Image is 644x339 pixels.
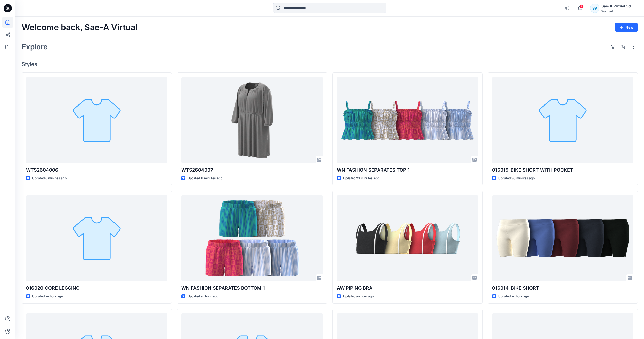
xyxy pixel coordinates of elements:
[492,195,633,281] a: 016014_BIKE SHORT
[181,285,323,292] p: WN FASHION SEPARATES BOTTOM 1
[188,176,222,181] p: Updated 11 minutes ago
[26,166,167,174] p: WTS2604006
[498,176,535,181] p: Updated 36 minutes ago
[343,294,374,299] p: Updated an hour ago
[601,3,638,9] div: Sae-A Virtual 3d Team
[492,285,633,292] p: 016014_BIKE SHORT
[22,61,638,67] h4: Styles
[337,77,478,163] a: WN FASHION SEPARATES TOP 1
[32,294,63,299] p: Updated an hour ago
[615,23,638,32] button: New
[590,4,599,13] div: SA
[22,43,48,51] h2: Explore
[26,285,167,292] p: 016020_CORE LEGGING
[188,294,218,299] p: Updated an hour ago
[337,195,478,281] a: AW PIPING BRA
[601,9,638,13] div: Walmart
[22,23,137,32] h2: Welcome back, Sae-A Virtual
[32,176,67,181] p: Updated 6 minutes ago
[343,176,379,181] p: Updated 23 minutes ago
[181,77,323,163] a: WTS2604007
[492,166,633,174] p: 016015_BIKE SHORT WITH POCKET
[26,195,167,281] a: 016020_CORE LEGGING
[492,77,633,163] a: 016015_BIKE SHORT WITH POCKET
[498,294,529,299] p: Updated an hour ago
[181,166,323,174] p: WTS2604007
[337,285,478,292] p: AW PIPING BRA
[580,4,584,9] span: 2
[26,77,167,163] a: WTS2604006
[181,195,323,281] a: WN FASHION SEPARATES BOTTOM 1
[337,166,478,174] p: WN FASHION SEPARATES TOP 1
